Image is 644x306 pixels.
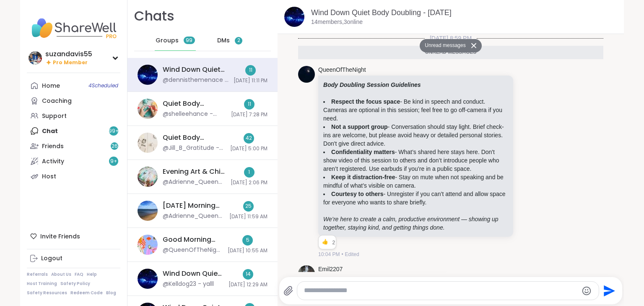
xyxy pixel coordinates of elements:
div: Quiet Body Doubling For Productivity - [DATE] [163,133,225,142]
button: Reactions: like [321,239,329,246]
div: Wind Down Quiet Body Doubling - [DATE] [163,65,229,74]
strong: Body Doubling Session Guidelines [323,81,421,88]
p: 14 members, 3 online [311,18,363,26]
a: Blog [106,290,116,296]
span: 9 + [110,158,117,165]
a: Home4Scheduled [27,78,120,93]
div: Invite Friends [27,229,120,244]
strong: Courtesy to others [331,191,383,197]
div: [DATE] Morning Body Doublers and Chillers!, [DATE] [163,201,224,210]
a: Wind Down Quiet Body Doubling - [DATE] [311,8,452,17]
span: Pro Member [53,59,88,66]
img: https://sharewell-space-live.sfo3.digitaloceanspaces.com/user-generated/d7277878-0de6-43a2-a937-4... [298,66,315,83]
img: Wind Down Quiet Body Doubling - Tuesday, Oct 07 [138,65,158,85]
div: Home [42,82,60,90]
div: suzandavis55 [45,50,92,59]
strong: Confidentiality matters [331,149,395,155]
span: [DATE] 11:59 AM [229,213,267,220]
div: @Adrienne_QueenOfTheDawn - Hi everyone - I am going to move this session over to [DATE] and make ... [163,178,226,186]
a: Redeem Code [70,290,103,296]
span: • [341,251,343,258]
span: DMs [217,37,230,45]
a: Safety Resources [27,290,67,296]
div: Good Morning Body Doubling For Productivity, [DATE] [163,235,223,244]
div: Support [42,112,67,120]
span: [DATE] 11:11 PM [234,77,267,84]
li: - What’s shared here stays here. Don't show video of this session to others and don’t introduce p... [323,148,508,173]
span: [DATE] 5:00 PM [230,145,267,152]
span: 99 [186,37,192,44]
a: QueenOfTheNight [318,66,366,74]
img: Tuesday Morning Body Doublers and Chillers!, Oct 07 [138,201,158,221]
button: Send [599,281,618,300]
span: 👍 [322,239,328,245]
span: [DATE] 10:55 AM [228,247,267,254]
span: 10:04 PM [318,251,340,258]
div: Reaction list [319,235,332,249]
div: Quiet Body Doubling- Productivity/Creativity , [DATE] [163,99,226,108]
strong: Keep it distraction-free [331,174,395,180]
li: - Unregister if you can’t attend and allow space for everyone who wants to share briefly. [323,190,508,207]
div: Wind Down Quiet Body Doubling - [DATE] [163,269,223,278]
a: FAQ [75,272,83,277]
em: We’re here to create a calm, productive environment — showing up together, staying kind, and gett... [323,216,499,231]
div: Friends [42,142,64,151]
img: Quiet Body Doubling- Productivity/Creativity , Oct 07 [138,99,158,119]
div: @Jill_B_Gratitude - [URL][DOMAIN_NAME] [163,144,225,152]
li: - Stay on mute when not speaking and be mindful of what’s visible on camera. [323,173,508,190]
span: 2 [332,239,336,246]
a: Emil2207 [318,265,343,274]
button: Unread messages [420,39,468,52]
h1: Chats [134,7,174,26]
li: - Be kind in speech and conduct. Cameras are optional in this session; feel free to go off-camera... [323,97,508,123]
img: Wind Down Quiet Body Doubling - Tuesday, Oct 07 [284,7,304,27]
span: 2 [237,37,240,44]
li: - Conversation should stay light. Brief check-ins are welcome, but please avoid heavy or detailed... [323,123,508,148]
a: Activity9+ [27,154,120,169]
span: Edited [345,251,359,258]
div: Evening Art & Chill Creative Body Doubling , [DATE] [163,167,226,176]
div: Logout [41,254,62,263]
img: Evening Art & Chill Creative Body Doubling , Oct 09 [138,167,158,187]
span: [DATE] 12:29 AM [229,281,267,288]
textarea: Type your message [304,286,578,295]
a: Referrals [27,272,48,277]
a: Coaching [27,93,120,108]
a: Host [27,169,120,184]
div: @dennisthemenace - [PERSON_NAME] had tech issyes missed the session but thanks [163,76,229,84]
span: [DATE] 2:06 PM [231,179,267,186]
img: Good Morning Body Doubling For Productivity, Oct 07 [138,235,158,255]
a: Host Training [27,281,57,287]
div: Coaching [42,97,72,105]
a: Help [87,272,97,277]
div: 11 [245,65,256,76]
span: 26 [112,143,118,150]
div: Host [42,173,56,181]
span: 4 Scheduled [88,82,118,89]
div: 1 [244,167,254,178]
img: https://sharewell-space-live.sfo3.digitaloceanspaces.com/user-generated/533e235e-f4e9-42f3-ab5a-1... [298,265,315,282]
a: Safety Policy [60,281,90,287]
div: 14 [243,269,253,280]
strong: Respect the focus space [331,98,400,105]
div: @QueenOfTheNight - meeting over! [163,246,223,254]
div: 42 [244,133,254,144]
img: ShareWell Nav Logo [27,13,120,43]
img: Quiet Body Doubling For Productivity - Tuesday, Oct 07 [138,133,158,153]
span: [DATE] 8:59 PM [425,34,477,42]
div: @shelleehance - absolutely i hope they fix them [163,110,226,118]
div: Activity [42,157,64,166]
div: @Adrienne_QueenOfTheDawn - On a call '3 Thanks for hosting [PERSON_NAME]! [163,212,224,220]
img: suzandavis55 [29,51,42,65]
span: Groups [156,37,179,45]
div: 5 [242,235,253,246]
div: Unread messages [298,46,603,59]
span: [DATE] 7:28 PM [231,111,267,118]
div: @Kelldog23 - yalll [163,280,214,288]
img: Wind Down Quiet Body Doubling - Monday, Oct 06 [138,269,158,289]
a: Friends26 [27,139,120,154]
div: 25 [243,201,254,212]
a: Logout [27,251,120,266]
a: About Us [51,272,71,277]
strong: Not a support group [331,123,388,130]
